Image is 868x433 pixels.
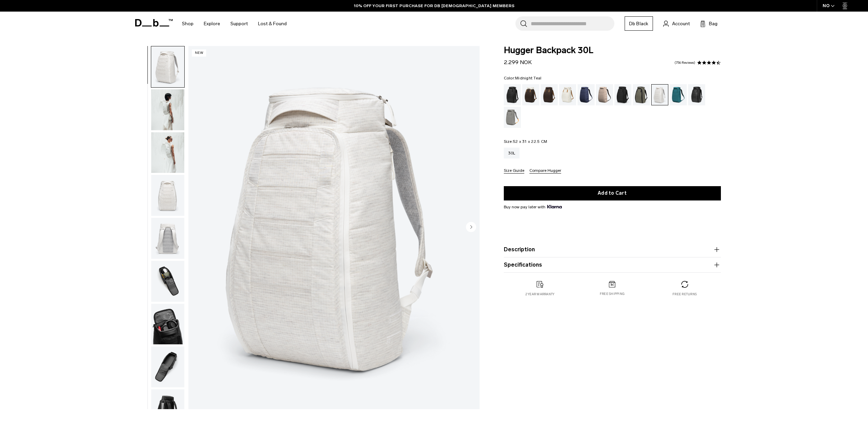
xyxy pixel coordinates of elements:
span: Hugger Backpack 30L [504,46,721,55]
button: Next slide [466,222,476,233]
a: 30L [504,148,520,159]
button: Hugger Backpack 30L Clean Slate [151,132,185,174]
button: Hugger Backpack 30L Clean Slate [151,303,185,345]
a: Account [663,19,690,28]
button: Hugger Backpack 30L Clean Slate [151,218,185,259]
a: Charcoal Grey [614,84,631,105]
button: Bag [700,19,717,28]
a: Black Out [504,84,521,105]
img: Hugger Backpack 30L Clean Slate [151,261,184,302]
a: Oatmilk [559,84,576,105]
img: Hugger Backpack 30L Clean Slate [151,175,184,216]
img: Hugger Backpack 30L Clean Slate [151,46,184,87]
button: Hugger Backpack 30L Clean Slate [151,389,185,431]
button: Hugger Backpack 30L Clean Slate [151,46,185,88]
span: 52 x 31 x 22.5 CM [513,139,547,144]
a: Lost & Found [258,12,287,36]
a: 10% OFF YOUR FIRST PURCHASE FOR DB [DEMOGRAPHIC_DATA] MEMBERS [354,3,514,9]
button: Size Guide [504,168,524,174]
a: Fogbow Beige [596,84,613,105]
span: Midnight Teal [515,76,541,80]
button: Hugger Backpack 30L Clean Slate [151,260,185,302]
a: 756 reviews [674,61,695,64]
a: Cappuccino [522,84,539,105]
legend: Size: [504,139,547,144]
p: New [192,49,207,57]
legend: Color: [504,76,542,80]
a: Blue Hour [578,84,595,105]
img: Hugger Backpack 30L Clean Slate [151,346,184,387]
span: 2.299 NOK [504,59,532,65]
span: Bag [709,20,717,27]
button: Hugger Backpack 30L Clean Slate [151,175,185,216]
span: Account [672,20,690,27]
img: Hugger Backpack 30L Clean Slate [151,389,184,430]
p: 2 year warranty [525,292,555,297]
a: Clean Slate [651,84,668,105]
img: Hugger Backpack 30L Clean Slate [151,304,184,345]
img: Hugger Backpack 30L Clean Slate [188,46,480,409]
img: Hugger Backpack 30L Clean Slate [151,89,184,130]
li: 1 / 12 [188,46,480,409]
p: Free shipping [600,292,625,296]
button: Specifications [504,261,721,269]
a: Reflective Black [688,84,705,105]
a: Midnight Teal [670,84,687,105]
button: Compare Hugger [529,168,561,174]
button: Description [504,245,721,254]
img: Hugger Backpack 30L Clean Slate [151,132,184,173]
button: Hugger Backpack 30L Clean Slate [151,89,185,131]
a: Support [230,12,248,36]
a: Sand Grey [504,107,521,128]
span: Buy now pay later with [504,204,562,210]
a: Forest Green [633,84,650,105]
img: {"height" => 20, "alt" => "Klarna"} [547,205,562,208]
a: Db Black [625,16,653,31]
img: Hugger Backpack 30L Clean Slate [151,218,184,259]
p: Free returns [672,292,697,297]
button: Add to Cart [504,186,721,200]
button: Hugger Backpack 30L Clean Slate [151,346,185,388]
nav: Main Navigation [177,12,292,36]
a: Shop [182,12,194,36]
a: Espresso [541,84,558,105]
a: Explore [204,12,220,36]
